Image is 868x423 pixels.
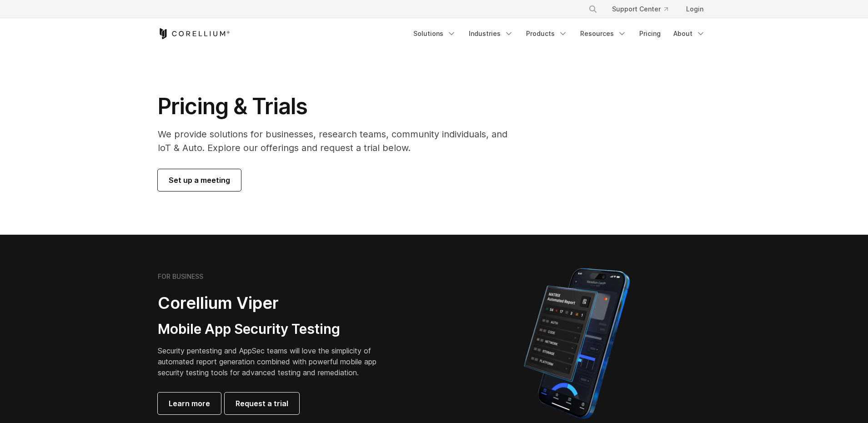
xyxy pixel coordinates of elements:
a: Request a trial [225,393,299,414]
a: Solutions [408,25,462,42]
a: Resources [575,25,632,42]
span: Request a trial [236,398,288,409]
a: Learn more [158,393,221,414]
a: Login [679,1,711,17]
button: Search [585,1,601,17]
div: Navigation Menu [408,25,711,42]
a: Products [521,25,573,42]
img: Corellium MATRIX automated report on iPhone showing app vulnerability test results across securit... [508,264,645,423]
p: We provide solutions for businesses, research teams, community individuals, and IoT & Auto. Explo... [158,127,520,155]
a: About [668,25,711,42]
h6: FOR BUSINESS [158,272,203,281]
a: Set up a meeting [158,169,241,191]
span: Set up a meeting [169,175,230,186]
a: Pricing [634,25,666,42]
h1: Pricing & Trials [158,93,520,120]
h2: Corellium Viper [158,293,391,313]
p: Security pentesting and AppSec teams will love the simplicity of automated report generation comb... [158,345,391,378]
a: Corellium Home [158,28,230,39]
a: Support Center [605,1,675,17]
h3: Mobile App Security Testing [158,321,391,338]
span: Learn more [169,398,210,409]
div: Navigation Menu [577,1,711,17]
a: Industries [463,25,519,42]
